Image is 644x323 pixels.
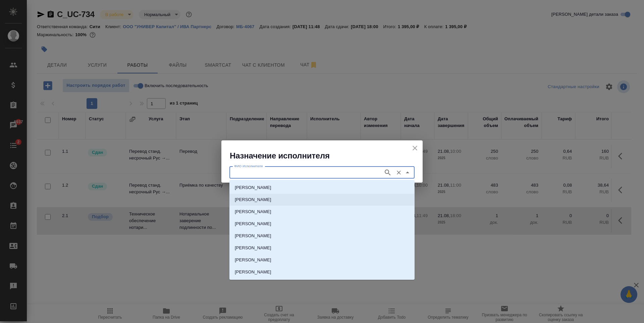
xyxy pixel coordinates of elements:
[235,233,271,239] p: [PERSON_NAME]
[235,184,271,191] p: [PERSON_NAME]
[394,168,404,177] button: Очистить
[235,269,271,275] p: [PERSON_NAME]
[235,257,271,263] p: [PERSON_NAME]
[230,150,423,161] h2: Назначение исполнителя
[235,208,271,215] p: [PERSON_NAME]
[235,245,271,251] p: [PERSON_NAME]
[235,220,271,227] p: [PERSON_NAME]
[235,196,271,203] p: [PERSON_NAME]
[403,168,412,177] button: Close
[410,143,420,153] button: close
[383,168,393,178] button: Поиск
